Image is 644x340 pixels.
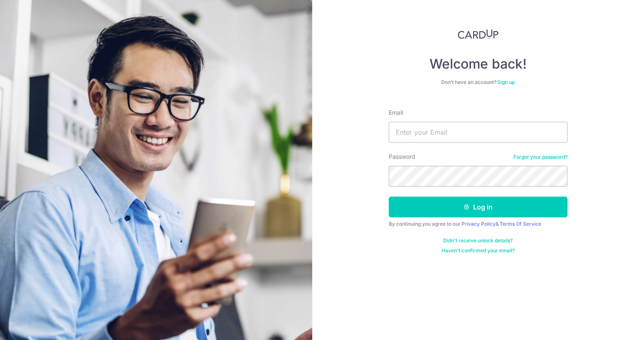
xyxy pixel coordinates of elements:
img: CardUp Logo [458,29,498,39]
input: Enter your Email [389,122,568,143]
button: Log in [389,197,568,217]
h4: Welcome back! [389,56,568,72]
a: Forgot your password? [513,154,568,160]
label: Email [389,108,403,117]
a: Sign up [497,79,515,85]
div: By continuing you agree to our & [389,221,568,227]
a: Terms Of Service [500,221,541,227]
a: Didn't receive unlock details? [443,237,513,244]
a: Haven't confirmed your email? [442,247,515,254]
div: Don’t have an account? [389,79,568,86]
a: Privacy Policy [461,221,496,227]
label: Password [389,153,415,161]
